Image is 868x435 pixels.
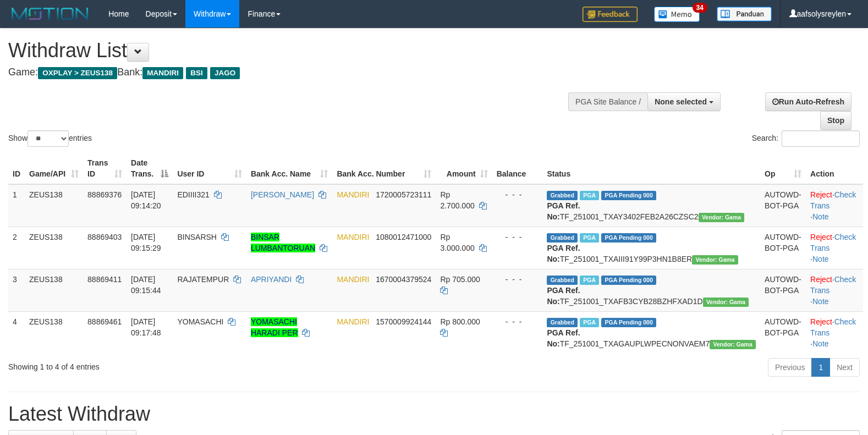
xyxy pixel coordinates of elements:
td: 2 [8,227,25,269]
span: PGA Pending [601,276,656,285]
img: MOTION_logo.png [8,5,92,22]
td: AUTOWD-BOT-PGA [760,311,806,354]
div: PGA Site Balance / [568,92,647,111]
span: PGA Pending [601,191,656,200]
a: Reject [810,190,832,199]
th: Date Trans.: activate to sort column descending [127,153,173,184]
h4: Game: Bank: [8,67,568,78]
td: ZEUS138 [25,311,83,354]
span: MANDIRI [337,275,369,284]
span: Vendor URL: https://trx31.1velocity.biz [703,298,749,307]
a: Reject [810,317,832,326]
span: MANDIRI [337,317,369,326]
td: · · [806,269,863,311]
img: panduan.png [717,7,772,21]
a: BINSAR LUMBANTORUAN [251,233,315,252]
span: Vendor URL: https://trx31.1velocity.biz [699,213,745,222]
span: MANDIRI [142,67,183,79]
a: Note [812,297,829,306]
td: · · [806,227,863,269]
a: Reject [810,233,832,241]
span: Rp 3.000.000 [440,233,474,252]
a: APRIYANDI [251,275,292,284]
select: Showentries [28,130,69,147]
td: AUTOWD-BOT-PGA [760,184,806,227]
th: Status [542,153,760,184]
div: - - - [497,232,539,243]
span: RAJATEMPUR [177,275,229,284]
span: 88869411 [87,275,122,284]
span: OXPLAY > ZEUS138 [38,67,117,79]
img: Feedback.jpg [583,7,638,22]
span: MANDIRI [337,233,369,241]
span: 88869376 [87,190,122,199]
h1: Latest Withdraw [8,403,860,425]
div: - - - [497,189,539,200]
span: Rp 800.000 [440,317,480,326]
th: ID [8,153,25,184]
td: 3 [8,269,25,311]
span: PGA Pending [601,318,656,327]
button: None selected [647,92,721,111]
th: Game/API: activate to sort column ascending [25,153,83,184]
span: JAGO [210,67,240,79]
div: - - - [497,274,539,285]
a: Note [812,255,829,263]
h1: Withdraw List [8,40,568,62]
span: Copy 1570009924144 to clipboard [376,317,431,326]
span: Marked by aafsolysreylen [580,318,599,327]
a: Check Trans [810,190,856,210]
span: Copy 1720005723111 to clipboard [376,190,431,199]
span: Vendor URL: https://trx31.1velocity.biz [710,340,756,349]
span: Marked by aafsolysreylen [580,191,599,200]
td: TF_251001_TXAY3402FEB2A26CZSC2 [542,184,760,227]
label: Show entries [8,130,92,147]
span: 88869403 [87,233,122,241]
a: Run Auto-Refresh [765,92,851,111]
td: ZEUS138 [25,269,83,311]
a: Note [812,339,829,348]
a: Previous [768,358,812,377]
span: BINSARSH [177,233,217,241]
span: BSI [186,67,207,79]
td: ZEUS138 [25,184,83,227]
td: · · [806,184,863,227]
label: Search: [752,130,860,147]
th: Balance [492,153,543,184]
th: Bank Acc. Number: activate to sort column ascending [332,153,436,184]
span: Marked by aafsolysreylen [580,233,599,243]
div: Showing 1 to 4 of 4 entries [8,357,354,372]
span: MANDIRI [337,190,369,199]
span: Grabbed [547,191,578,200]
a: [PERSON_NAME] [251,190,314,199]
a: Check Trans [810,317,856,337]
td: 1 [8,184,25,227]
td: · · [806,311,863,354]
th: Bank Acc. Name: activate to sort column ascending [246,153,332,184]
span: Grabbed [547,318,578,327]
a: Check Trans [810,233,856,252]
span: [DATE] 09:17:48 [131,317,161,337]
a: Stop [820,111,851,130]
span: [DATE] 09:15:29 [131,233,161,252]
a: 1 [811,358,830,377]
td: 4 [8,311,25,354]
b: PGA Ref. No: [547,201,580,221]
td: AUTOWD-BOT-PGA [760,227,806,269]
b: PGA Ref. No: [547,286,580,306]
span: Copy 1670004379524 to clipboard [376,275,431,284]
td: TF_251001_TXAGAUPLWPECNONVAEM7 [542,311,760,354]
span: Vendor URL: https://trx31.1velocity.biz [692,255,738,265]
span: None selected [655,97,707,106]
th: User ID: activate to sort column ascending [173,153,246,184]
th: Action [806,153,863,184]
span: EDIIII321 [177,190,209,199]
a: Next [829,358,860,377]
span: Grabbed [547,276,578,285]
span: 34 [693,3,707,13]
img: Button%20Memo.svg [654,7,700,22]
a: YOMASACHI HARADI PER [251,317,298,337]
a: Note [812,212,829,221]
span: YOMASACHI [177,317,223,326]
th: Trans ID: activate to sort column ascending [83,153,127,184]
